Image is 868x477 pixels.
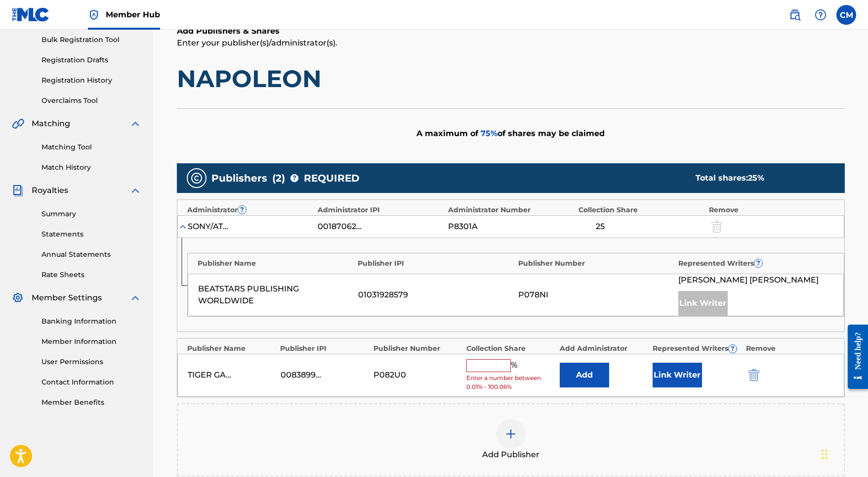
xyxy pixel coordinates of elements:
[41,75,141,86] a: Registration History
[12,7,50,22] img: MLC Logo
[272,171,285,186] span: ( 2 )
[129,118,141,130] img: expand
[280,343,369,354] div: Publisher IPI
[41,95,141,106] a: Overclaims Tool
[177,25,845,37] h6: Add Publishers & Shares
[12,118,24,130] img: Matching
[815,9,827,21] img: help
[32,292,102,304] span: Member Settings
[789,9,801,21] img: search
[238,206,246,214] span: ?
[211,171,267,186] span: Publishers
[482,449,539,461] span: Add Publisher
[748,173,764,183] span: 25 %
[729,345,737,353] span: ?
[819,429,868,477] iframe: Chat Widget
[518,258,674,269] div: Publisher Number
[177,64,845,94] h1: NAPOLEON
[560,363,609,387] button: Add
[129,292,141,304] img: expand
[466,343,555,354] div: Collection Share
[41,55,141,65] a: Registration Drafts
[12,292,24,304] img: Member Settings
[448,205,574,215] div: Administrator Number
[41,270,141,280] a: Rate Sheets
[41,229,141,239] a: Statements
[373,343,462,354] div: Publisher Number
[840,316,868,398] iframe: Resource Center
[653,363,702,387] button: Link Writer
[696,172,825,184] div: Total shares:
[304,171,360,186] span: REQUIRED
[191,172,203,184] img: publishers
[198,258,353,269] div: Publisher Name
[177,37,845,49] p: Enter your publisher(s)/administrator(s).
[746,343,834,354] div: Remove
[290,174,298,182] span: ?
[41,377,141,387] a: Contact Information
[177,108,845,158] div: A maximum of of shares may be claimed
[12,185,24,196] img: Royalties
[41,142,141,152] a: Matching Tool
[518,289,673,301] div: P078NI
[836,5,856,25] div: User Menu
[579,205,704,215] div: Collection Share
[318,205,443,215] div: Administrator IPI
[178,222,188,232] img: expand-cell-toggle
[678,258,834,269] div: Represented Writers
[709,205,834,215] div: Remove
[41,162,141,173] a: Match History
[41,35,141,45] a: Bulk Registration Tool
[754,259,762,267] span: ?
[32,118,70,130] span: Matching
[88,9,100,21] img: Top Rightsholder
[358,258,513,269] div: Publisher IPI
[748,369,759,381] img: 12a2ab48e56ec057fbd8.svg
[505,428,517,440] img: add
[822,439,827,469] div: Drag
[511,359,520,372] span: %
[811,5,830,25] div: Help
[41,249,141,260] a: Annual Statements
[41,357,141,367] a: User Permissions
[198,283,353,307] div: BEATSTARS PUBLISHING WORLDWIDE
[41,316,141,327] a: Banking Information
[41,397,141,408] a: Member Benefits
[481,129,497,138] span: 75 %
[678,274,819,286] span: [PERSON_NAME] [PERSON_NAME]
[187,205,313,215] div: Administrator
[466,374,554,391] span: Enter a number between 0.01% - 100.06%
[560,343,648,354] div: Add Administrator
[41,336,141,347] a: Member Information
[785,5,805,25] a: Public Search
[41,209,141,219] a: Summary
[32,185,68,196] span: Royalties
[129,185,141,196] img: expand
[358,289,513,301] div: 01031928579
[653,343,741,354] div: Represented Writers
[106,9,160,20] span: Member Hub
[187,343,276,354] div: Publisher Name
